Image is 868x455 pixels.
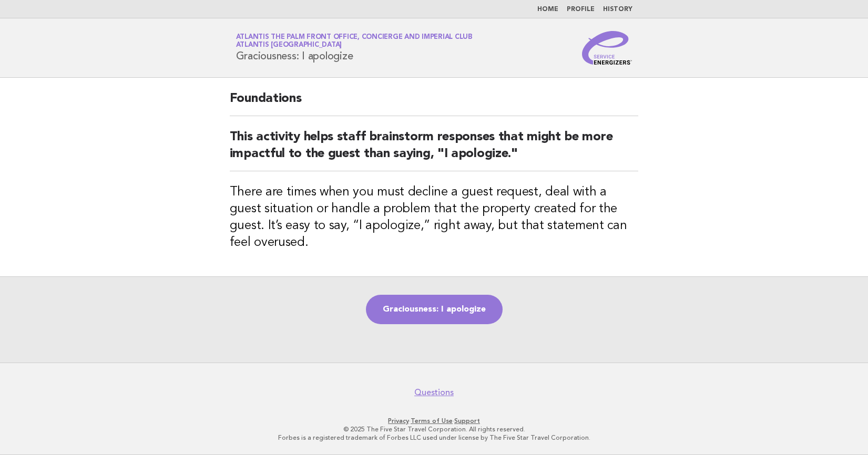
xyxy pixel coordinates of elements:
[603,6,632,13] a: History
[236,42,342,49] span: Atlantis [GEOGRAPHIC_DATA]
[230,90,639,116] h2: Foundations
[454,417,480,425] a: Support
[236,34,473,48] a: Atlantis The Palm Front Office, Concierge and Imperial ClubAtlantis [GEOGRAPHIC_DATA]
[230,184,639,251] h3: There are times when you must decline a guest request, deal with a guest situation or handle a pr...
[414,387,454,398] a: Questions
[537,6,558,13] a: Home
[236,34,473,61] h1: Graciousness: I apologize
[113,433,756,442] p: Forbes is a registered trademark of Forbes LLC used under license by The Five Star Travel Corpora...
[567,6,595,13] a: Profile
[582,31,632,65] img: Service Energizers
[388,417,409,425] a: Privacy
[113,425,756,433] p: © 2025 The Five Star Travel Corporation. All rights reserved.
[230,129,639,171] h2: This activity helps staff brainstorm responses that might be more impactful to the guest than say...
[366,295,503,324] a: Graciousness: I apologize
[411,417,453,425] a: Terms of Use
[113,417,756,425] p: · ·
